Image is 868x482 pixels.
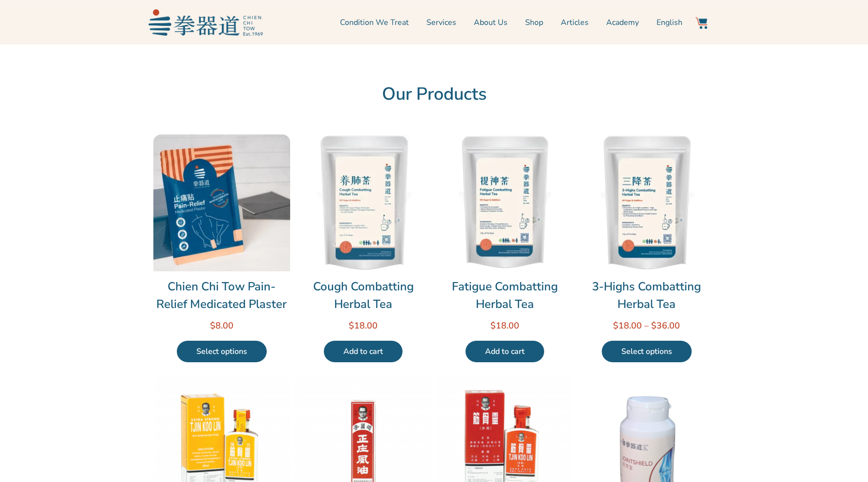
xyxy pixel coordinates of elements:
img: Fatigue Combatting Herbal Tea [437,134,573,271]
a: Academy [606,10,639,35]
bdi: 8.00 [210,320,233,331]
a: Shop [525,10,543,35]
a: Fatigue Combatting Herbal Tea [437,278,573,313]
a: Chien Chi Tow Pain-Relief Medicated Plaster [153,278,290,313]
span: $ [613,320,618,331]
img: 3-Highs Combatting Herbal Tea [578,134,715,271]
span: English [656,17,682,28]
nav: Menu [268,10,683,35]
a: Services [426,10,456,35]
bdi: 18.00 [490,320,519,331]
img: Chien Chi Tow Pain-Relief Medicated Plaster [153,134,290,271]
a: Add to cart: “Fatigue Combatting Herbal Tea” [466,341,544,362]
a: About Us [474,10,508,35]
img: Website Icon-03 [696,17,707,29]
a: Select options for “Chien Chi Tow Pain-Relief Medicated Plaster” [177,341,267,362]
a: Cough Combatting Herbal Tea [295,278,432,313]
a: Articles [561,10,589,35]
span: $ [210,320,215,331]
bdi: 18.00 [613,320,642,331]
h2: Our Products [153,84,715,105]
a: 3-Highs Combatting Herbal Tea [578,278,715,313]
span: $ [490,320,496,331]
a: Select options for “3-Highs Combatting Herbal Tea” [602,341,692,362]
a: Add to cart: “Cough Combatting Herbal Tea” [324,341,402,362]
span: $ [651,320,656,331]
img: Cough Combatting Herbal Tea [295,134,432,271]
bdi: 36.00 [651,320,680,331]
span: $ [349,320,354,331]
a: English [656,10,682,35]
bdi: 18.00 [349,320,378,331]
a: Condition We Treat [340,10,409,35]
span: – [644,320,649,331]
